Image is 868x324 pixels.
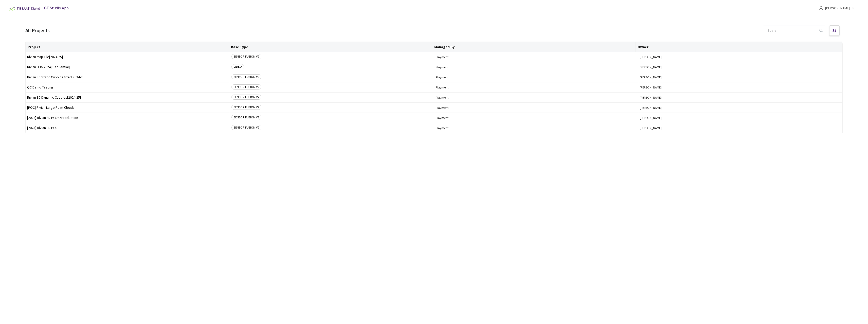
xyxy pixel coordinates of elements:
button: [PERSON_NAME] [640,126,841,130]
span: Playment [436,85,637,89]
button: [PERSON_NAME] [640,85,841,89]
span: Rivian HBA 2024 [Sequential] [27,65,228,69]
span: SENSOR FUSION V2 [231,84,261,89]
button: [PERSON_NAME] [640,96,841,99]
span: SENSOR FUSION V2 [231,105,261,110]
span: Rivian Map Tile[2024-25] [27,55,228,59]
button: [PERSON_NAME] [640,106,841,110]
button: [PERSON_NAME] [640,65,841,69]
span: [2025] Rivian 3D PCS [27,126,228,130]
span: SENSOR FUSION V2 [231,54,261,59]
span: SENSOR FUSION V2 [231,115,261,120]
span: GT Studio App [44,5,69,10]
span: Playment [436,116,637,120]
span: VIDEO [231,64,244,69]
span: QC Demo Testing [27,85,228,89]
span: user [819,6,823,10]
img: Telus [6,5,41,13]
span: SENSOR FUSION V2 [231,74,261,79]
button: [PERSON_NAME] [640,55,841,59]
th: Managed By [432,42,636,52]
span: SENSOR FUSION V2 [231,125,261,130]
span: Playment [436,96,637,99]
th: Project [26,42,229,52]
input: Search [765,26,819,35]
span: [POC] Rivian Large Point Clouds [27,106,228,110]
span: Rivian 3D Dynamic Cuboids[2024-25] [27,96,228,99]
span: down [852,7,854,9]
div: All Projects [25,26,50,34]
button: [PERSON_NAME] [640,116,841,120]
span: Playment [436,75,637,79]
span: Playment [436,106,637,110]
span: Rivian 3D Static Cuboids fixed[2024-25] [27,75,228,79]
button: [PERSON_NAME] [640,75,841,79]
span: Playment [436,65,637,69]
span: SENSOR FUSION V2 [231,95,261,100]
span: [2024] Rivian 3D PCS<>Production [27,116,228,120]
th: Base Type [229,42,432,52]
span: Playment [436,55,637,59]
span: Playment [436,126,637,130]
th: Owner [636,42,839,52]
